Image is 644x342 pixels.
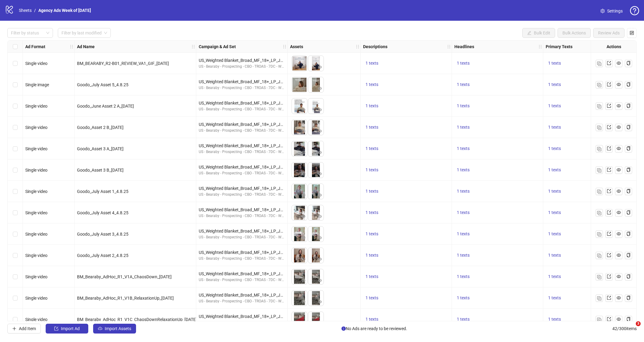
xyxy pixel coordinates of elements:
img: Asset 2 [308,248,324,263]
img: Duplicate [597,126,601,130]
span: 1 texts [366,167,378,172]
div: US_Weighted Blanket_Broad_MF_18+_LP_Jul2025_AS14 [199,121,285,128]
span: eye [617,274,621,279]
img: Asset 1 [292,77,307,92]
span: eye [301,193,306,197]
span: holder [451,45,455,49]
span: import [54,326,58,331]
span: Single video [25,125,47,130]
button: Preview [300,106,307,114]
img: Asset 1 [292,226,307,242]
div: Select row 13 [8,309,23,330]
span: 1 texts [548,253,561,258]
div: Resize Assets column [359,41,360,52]
button: 1 texts [363,145,381,152]
span: eye [617,125,621,129]
img: Asset 1 [292,269,307,284]
button: 1 texts [546,188,563,195]
button: 1 texts [454,166,472,174]
span: 1 texts [457,103,470,108]
span: 1 texts [457,125,470,130]
span: eye [318,257,322,261]
button: Preview [316,298,324,306]
button: Preview [300,320,307,327]
span: eye [301,257,306,261]
span: eye [617,104,621,108]
button: Preview [316,128,324,135]
span: 1 texts [457,253,470,258]
button: Preview [300,298,307,306]
span: eye [301,214,306,219]
span: eye [318,300,322,304]
button: Preview [300,213,307,220]
div: Resize Ad Format column [73,41,74,52]
span: 1 texts [548,103,561,108]
button: 1 texts [454,124,472,131]
span: 1 texts [457,61,470,66]
span: export [607,274,611,279]
button: 1 texts [454,60,472,67]
span: copy [626,274,631,279]
button: 1 texts [363,102,381,110]
img: Duplicate [597,254,601,258]
span: eye [318,65,322,69]
button: Duplicate [596,209,603,216]
span: 1 texts [548,231,561,236]
button: Import Ad [46,324,88,333]
span: 1 texts [457,167,470,172]
span: eye [617,146,621,151]
button: Preview [300,170,307,178]
button: Preview [300,192,307,199]
span: export [607,317,611,321]
img: Asset 1 [292,184,307,199]
button: Duplicate [596,273,603,280]
div: US - Bearaby - Prospecting - CBO - TROAS - 7DC - Weighted Blanket - Re-testing – Copy [199,106,285,112]
span: export [607,296,611,300]
img: Asset 2 [308,141,324,156]
button: Preview [300,149,307,156]
div: Select row 9 [8,223,23,245]
span: eye [318,150,322,155]
strong: Ad Format [25,43,45,50]
span: Settings [607,8,623,14]
div: Select row 10 [8,245,23,266]
span: eye [617,168,621,172]
button: 1 texts [454,294,472,302]
span: export [607,189,611,193]
span: 1 texts [548,274,561,279]
img: Asset 2 [308,77,324,92]
button: Preview [316,85,324,92]
button: 1 texts [363,188,381,195]
div: Select row 6 [8,159,23,181]
button: Duplicate [596,188,603,195]
div: US_Weighted Blanket_Broad_MF_18+_LP_Jul2025_AS14 [199,57,285,64]
span: copy [626,125,631,129]
button: 1 texts [546,273,563,280]
span: 1 texts [457,231,470,236]
span: cloud-upload [98,326,102,331]
span: 1 texts [457,82,470,87]
button: Preview [300,277,307,284]
span: holder [195,45,200,49]
img: Duplicate [597,318,601,322]
span: eye [318,129,322,133]
span: 1 texts [548,189,561,194]
div: Resize Campaign & Ad Set column [286,41,287,52]
span: eye [617,317,621,321]
span: holder [69,45,74,49]
button: 1 texts [546,316,563,323]
span: 1 texts [548,146,561,151]
div: Select row 1 [8,53,23,74]
span: 1 texts [366,231,378,236]
button: Preview [316,192,324,199]
img: Asset 1 [292,162,307,178]
div: Select row 8 [8,202,23,223]
button: 1 texts [546,209,563,216]
span: 1 texts [366,103,378,108]
button: Preview [316,234,324,242]
button: Preview [300,64,307,71]
button: Preview [300,128,307,135]
button: 1 texts [546,124,563,131]
span: eye [301,236,306,240]
button: 1 texts [363,81,381,88]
